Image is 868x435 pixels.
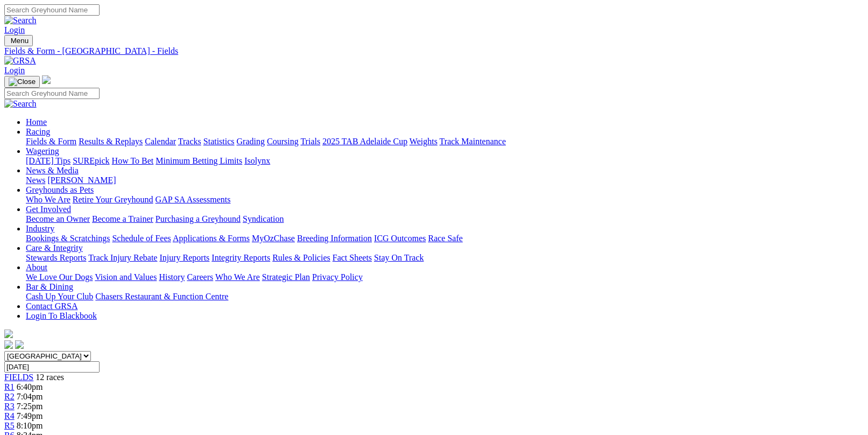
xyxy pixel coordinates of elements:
a: Wagering [26,146,59,156]
a: Login To Blackbook [26,311,97,320]
a: Breeding Information [297,234,372,243]
a: R4 [4,411,15,420]
img: logo-grsa-white.png [4,329,13,338]
span: 7:04pm [17,392,43,401]
input: Select date [4,361,100,373]
a: Applications & Forms [173,234,250,243]
a: Bookings & Scratchings [26,234,110,243]
span: 12 races [36,373,64,382]
a: Login [4,25,25,34]
a: Who We Are [215,272,260,282]
a: Fact Sheets [333,253,372,262]
a: Home [26,117,47,127]
img: Close [9,78,36,86]
div: About [26,272,864,282]
a: Purchasing a Greyhound [156,214,241,223]
span: 7:25pm [17,402,43,411]
a: About [26,263,47,272]
a: Cash Up Your Club [26,292,93,301]
a: R5 [4,421,15,430]
span: Menu [11,37,29,45]
div: Care & Integrity [26,253,864,263]
a: SUREpick [73,156,109,165]
a: Rules & Policies [272,253,330,262]
img: GRSA [4,56,36,66]
a: Contact GRSA [26,301,77,311]
a: Industry [26,224,54,233]
a: [PERSON_NAME] [47,176,116,185]
a: Minimum Betting Limits [156,156,242,165]
a: Weights [410,137,437,146]
a: Greyhounds as Pets [26,185,94,194]
a: Syndication [243,214,284,223]
a: We Love Our Dogs [26,272,93,282]
img: facebook.svg [4,340,13,349]
a: MyOzChase [252,234,295,243]
a: Calendar [145,137,176,146]
a: Isolynx [244,156,270,165]
input: Search [4,88,100,99]
a: Fields & Form [26,137,76,146]
a: [DATE] Tips [26,156,70,165]
a: Who We Are [26,195,70,204]
a: Login [4,66,25,75]
a: Grading [237,137,265,146]
div: Bar & Dining [26,292,864,301]
a: Coursing [267,137,299,146]
div: Industry [26,234,864,243]
a: Careers [187,272,213,282]
a: R3 [4,402,15,411]
a: R2 [4,392,15,401]
div: Get Involved [26,214,864,224]
a: FIELDS [4,373,33,382]
a: Bar & Dining [26,282,73,291]
a: R1 [4,382,15,391]
button: Toggle navigation [4,35,33,46]
div: Wagering [26,156,864,166]
img: twitter.svg [15,340,24,349]
a: Track Maintenance [440,137,506,146]
img: Search [4,99,37,109]
a: History [159,272,185,282]
a: Care & Integrity [26,243,83,252]
a: GAP SA Assessments [156,195,231,204]
a: Injury Reports [159,253,209,262]
img: logo-grsa-white.png [42,75,51,84]
a: Become an Owner [26,214,90,223]
button: Toggle navigation [4,76,40,88]
a: Stay On Track [374,253,424,262]
span: 8:10pm [17,421,43,430]
a: Tracks [178,137,201,146]
a: Vision and Values [95,272,157,282]
a: Strategic Plan [262,272,310,282]
input: Search [4,4,100,16]
a: ICG Outcomes [374,234,426,243]
a: Racing [26,127,50,136]
img: Search [4,16,37,25]
a: Schedule of Fees [112,234,171,243]
a: Fields & Form - [GEOGRAPHIC_DATA] - Fields [4,46,864,56]
a: 2025 TAB Adelaide Cup [322,137,407,146]
div: Racing [26,137,864,146]
a: Statistics [203,137,235,146]
span: 7:49pm [17,411,43,420]
a: Get Involved [26,205,71,214]
a: Integrity Reports [211,253,270,262]
div: News & Media [26,176,864,185]
a: Race Safe [428,234,462,243]
a: News [26,176,45,185]
a: Privacy Policy [312,272,363,282]
a: Retire Your Greyhound [73,195,153,204]
span: 6:40pm [17,382,43,391]
a: News & Media [26,166,79,175]
a: Track Injury Rebate [88,253,157,262]
div: Greyhounds as Pets [26,195,864,205]
a: Trials [300,137,320,146]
